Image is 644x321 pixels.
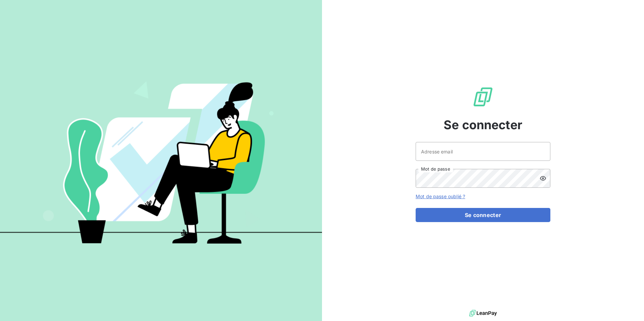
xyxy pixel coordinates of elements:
[472,86,494,108] img: Logo LeanPay
[444,116,522,134] span: Se connecter
[469,308,497,318] img: logo
[416,142,550,161] input: placeholder
[416,193,465,199] a: Mot de passe oublié ?
[416,208,550,222] button: Se connecter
